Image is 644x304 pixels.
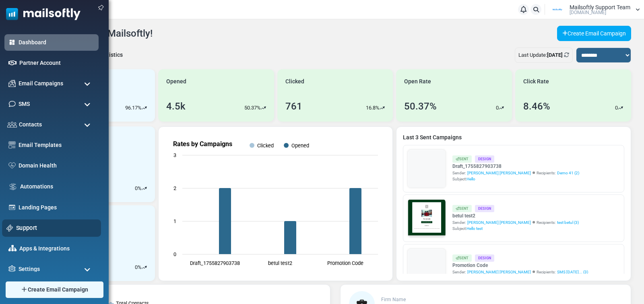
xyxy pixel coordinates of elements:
[6,225,13,232] img: support-icon.svg
[8,265,16,273] img: settings-icon.svg
[28,285,88,294] span: Create Email Campaign
[19,141,95,149] a: Email Templates
[404,99,437,114] div: 50.37%
[285,77,304,86] span: Clicked
[8,141,16,149] img: email-templates-icon.svg
[20,182,95,191] a: Automations
[564,52,569,58] a: Refresh Stats
[570,10,606,15] span: [DOMAIN_NAME]
[523,77,549,86] span: Click Rate
[173,185,176,191] text: 2
[547,52,563,58] b: [DATE]
[452,176,579,182] div: Subject:
[452,212,579,219] a: betul test2
[557,269,588,275] a: SMS [DATE]... (3)
[257,143,274,149] text: Clicked
[475,254,494,261] div: Design
[135,263,147,271] div: %
[523,99,550,114] div: 8.46%
[8,100,16,108] img: sms-icon.png
[135,263,138,271] p: 0
[452,155,472,162] div: Sent
[404,77,431,86] span: Open Rate
[19,161,95,170] a: Domain Health
[466,226,483,231] span: Hello test
[547,4,568,16] img: User Logo
[8,39,16,46] img: dashboard-icon-active.svg
[515,48,573,63] div: Last Update:
[452,163,579,170] a: Draft_1755827903738
[557,219,579,225] a: test betul (3)
[173,140,232,148] text: Rates by Campaigns
[403,133,624,142] a: Last 3 Sent Campaigns
[98,160,180,175] a: Shop Now and Save Big!
[36,140,242,152] h1: Test {(email)}
[19,120,42,129] span: Contacts
[19,100,30,108] span: SMS
[8,162,16,169] img: domain-health-icon.svg
[125,104,142,112] p: 96.17%
[467,170,531,176] span: [PERSON_NAME] [PERSON_NAME]
[173,218,176,224] text: 1
[19,38,95,47] a: Dashboard
[557,170,579,176] a: Demo 41 (2)
[452,219,579,225] div: Sender: Recipients:
[452,225,579,232] div: Subject:
[452,269,588,275] div: Sender: Recipients:
[467,219,531,225] span: [PERSON_NAME] [PERSON_NAME]
[452,262,588,269] a: Promotion Code
[173,152,176,158] text: 3
[106,164,172,170] strong: Shop Now and Save Big!
[42,211,235,219] p: Lorem ipsum dolor sit amet, consectetur adipiscing elit, sed do eiusmod tempor incididunt
[327,260,363,266] text: Promotion Code
[19,265,40,273] span: Settings
[19,203,95,212] a: Landing Pages
[467,269,531,275] span: [PERSON_NAME] [PERSON_NAME]
[8,204,16,211] img: landing_pages.svg
[7,122,17,127] img: contacts-icon.svg
[16,223,97,232] a: Support
[135,184,138,192] p: 0
[166,77,186,86] span: Opened
[285,99,302,114] div: 761
[466,177,475,181] span: Hello
[366,104,380,112] p: 16.8%
[19,79,63,88] span: Email Campaigns
[8,80,16,87] img: campaigns-icon.png
[19,244,95,253] a: Apps & Integrations
[291,143,309,149] text: Opened
[452,205,472,212] div: Sent
[496,104,499,112] p: 0
[452,170,579,176] div: Sender: Recipients:
[452,254,472,261] div: Sent
[173,251,176,257] text: 0
[244,104,261,112] p: 50.37%
[19,59,95,67] a: Partner Account
[166,99,186,114] div: 4.5k
[124,190,154,197] strong: Follow Us
[615,104,618,112] p: 0
[381,297,406,302] span: Firm Name
[190,260,240,266] text: Draft_1755827903738
[570,4,630,10] span: Mailsoftly Support Team
[547,4,640,16] a: User Logo Mailsoftly Support Team [DOMAIN_NAME]
[268,260,292,266] text: betul test2
[475,205,494,212] div: Design
[557,26,631,41] a: Create Email Campaign
[135,184,147,192] div: %
[165,133,386,274] svg: Rates by Campaigns
[475,155,494,162] div: Design
[8,182,17,191] img: workflow.svg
